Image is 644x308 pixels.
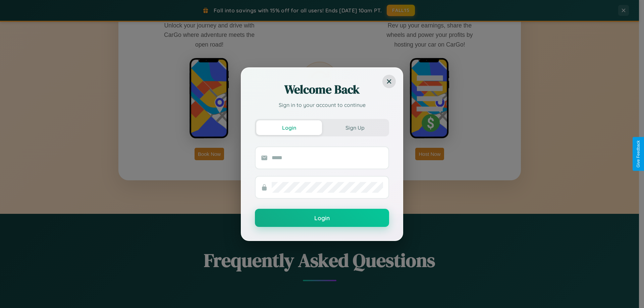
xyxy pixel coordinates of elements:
[255,81,389,98] h2: Welcome Back
[255,209,389,227] button: Login
[322,120,388,135] button: Sign Up
[256,120,322,135] button: Login
[636,140,641,168] div: Give Feedback
[255,101,389,109] p: Sign in to your account to continue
